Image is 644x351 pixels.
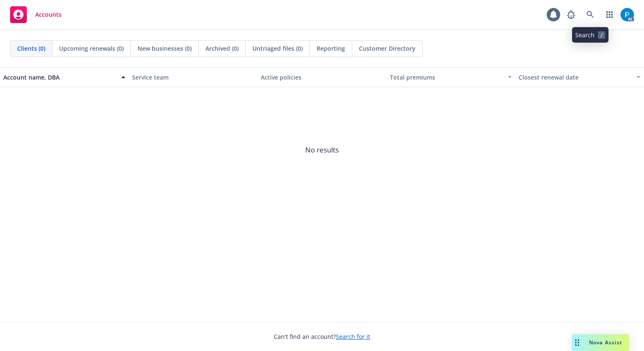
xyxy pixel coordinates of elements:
[572,334,629,351] button: Nova Assist
[205,44,239,53] span: Archived (0)
[336,333,370,341] a: Search for it
[621,8,634,21] img: photo
[515,67,644,87] button: Closest renewal date
[257,67,386,87] button: Active policies
[317,44,345,53] span: Reporting
[138,44,192,53] span: New businesses (0)
[252,44,303,53] span: Untriaged files (0)
[359,44,415,53] span: Customer Directory
[17,44,45,53] span: Clients (0)
[582,6,599,23] a: Search
[132,73,254,82] div: Service team
[572,334,582,351] div: Drag to move
[387,67,515,87] button: Total premiums
[601,6,618,23] a: Switch app
[35,11,62,18] span: Accounts
[589,339,622,346] span: Nova Assist
[59,44,124,53] span: Upcoming renewals (0)
[390,73,503,82] div: Total premiums
[7,3,65,26] a: Accounts
[519,73,631,82] div: Closest renewal date
[274,332,370,341] span: Can't find an account?
[563,6,579,23] a: Report a Bug
[129,67,257,87] button: Service team
[261,73,383,82] div: Active policies
[3,73,116,82] div: Account name, DBA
